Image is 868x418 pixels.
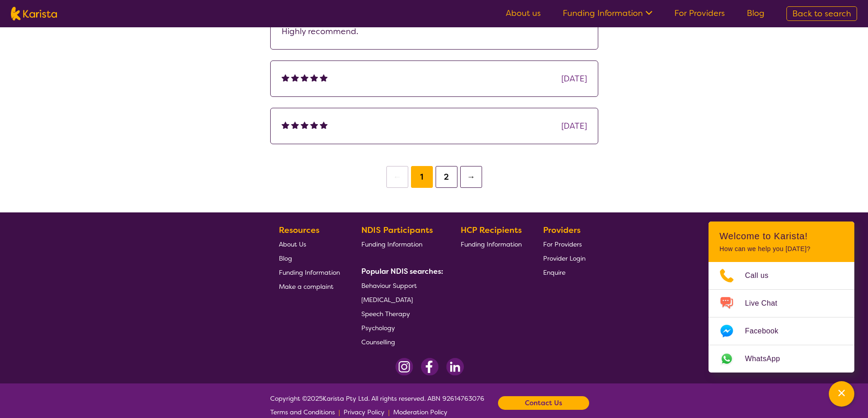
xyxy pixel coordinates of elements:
button: 1 [411,166,433,188]
p: How can we help you [DATE]? [719,245,843,253]
img: Karista logo [11,7,57,20]
span: Privacy Policy [344,408,385,416]
b: Contact Us [525,396,562,410]
h2: Welcome to Karista! [719,231,843,242]
span: About Us [279,240,306,248]
a: Provider Login [543,251,586,265]
b: NDIS Participants [361,225,433,236]
img: fullstar [291,121,299,129]
a: For Providers [674,8,725,19]
span: Provider Login [543,254,586,262]
img: fullstar [310,74,318,81]
a: Make a complaint [279,279,340,293]
span: For Providers [543,240,582,248]
span: Speech Therapy [361,310,410,318]
span: Call us [745,269,780,282]
img: fullstar [301,74,308,81]
img: fullstar [320,121,328,129]
div: [DATE] [561,72,587,86]
button: ← [386,166,408,188]
b: Providers [543,225,580,236]
span: Facebook [745,324,789,338]
span: Enquire [543,268,565,277]
a: Psychology [361,321,440,335]
b: HCP Recipients [461,225,522,236]
div: Channel Menu [709,222,854,373]
a: Funding Information [361,237,440,251]
a: Behaviour Support [361,278,440,292]
img: Facebook [421,358,439,376]
span: Funding Information [461,240,522,248]
a: Web link opens in a new tab. [709,345,854,373]
button: Channel Menu [829,381,854,407]
img: LinkedIn [446,358,464,376]
button: 2 [436,166,457,188]
a: Speech Therapy [361,307,440,321]
a: Counselling [361,335,440,349]
a: Blog [747,8,765,19]
img: fullstar [310,121,318,129]
a: [MEDICAL_DATA] [361,292,440,307]
a: Funding Information [563,8,652,19]
img: fullstar [320,74,328,81]
a: Blog [279,251,340,265]
img: Instagram [395,358,413,376]
a: For Providers [543,237,586,251]
span: Counselling [361,338,395,346]
span: Blog [279,254,292,262]
span: Funding Information [279,268,340,277]
ul: Choose channel [709,262,854,373]
span: Behaviour Support [361,282,417,290]
a: Funding Information [461,237,522,251]
span: [MEDICAL_DATA] [361,296,413,304]
img: fullstar [282,121,289,129]
a: About Us [279,237,340,251]
span: Make a complaint [279,282,334,291]
button: → [460,166,482,188]
span: WhatsApp [745,352,791,366]
img: fullstar [291,74,299,81]
img: fullstar [282,74,289,81]
b: Resources [279,225,319,236]
a: About us [506,8,541,19]
a: Funding Information [279,265,340,279]
a: Enquire [543,265,586,279]
span: Back to search [792,8,851,19]
img: fullstar [301,121,308,129]
span: Terms and Conditions [270,408,335,416]
span: Live Chat [745,297,788,310]
div: [DATE] [561,119,587,133]
span: Moderation Policy [393,408,447,416]
a: Back to search [786,6,857,21]
b: Popular NDIS searches: [361,267,443,276]
span: Funding Information [361,240,422,248]
span: Psychology [361,324,395,332]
